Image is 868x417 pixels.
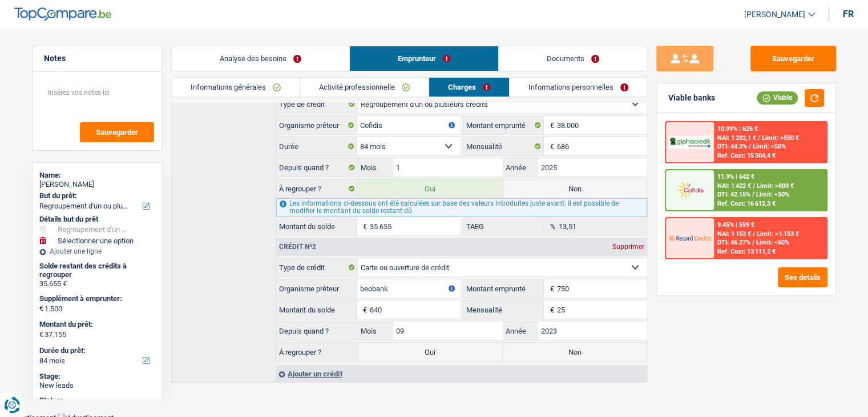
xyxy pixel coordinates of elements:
[499,46,647,71] a: Documents
[39,279,155,288] div: 35.655 €
[757,182,794,190] span: Limit: >800 €
[276,116,357,134] label: Organisme prêteur
[276,300,357,319] label: Montant du solde
[750,46,836,71] button: Sauvegarder
[778,267,827,287] button: See details
[463,217,544,235] label: TAEG
[276,158,358,177] label: Depuis quand ?
[717,221,754,228] div: 9.45% | 599 €
[609,243,647,250] div: Supprimer
[276,243,319,250] div: Crédit nº2
[749,143,751,150] span: /
[717,182,751,190] span: NAI: 1 422 €
[510,78,647,97] a: Informations personnelles
[717,125,758,133] div: 10.99% | 626 €
[276,365,647,382] div: Ajouter un crédit
[753,143,786,150] span: Limit: <50%
[276,343,358,361] label: À regrouper ?
[358,158,393,177] label: Mois
[544,116,556,134] span: €
[544,217,558,235] span: %
[717,230,751,238] span: NAI: 1 153 €
[538,158,647,177] input: AAAA
[756,191,789,198] span: Limit: <50%
[744,10,805,19] span: [PERSON_NAME]
[44,54,151,63] h5: Notes
[463,279,544,298] label: Montant emprunté
[39,215,155,224] div: Détails but du prêt
[39,262,155,279] div: Solde restant des crédits à regrouper
[357,217,370,235] span: €
[503,343,647,361] label: Non
[503,158,538,177] label: Année
[669,136,711,149] img: AlphaCredit
[717,173,754,181] div: 11.9% | 642 €
[39,304,43,313] span: €
[39,396,155,405] div: Status:
[276,279,357,298] label: Organisme prêteur
[39,346,153,355] label: Durée du prêt:
[717,200,776,207] div: Ref. Cost: 16 612,3 €
[358,343,502,361] label: Oui
[538,322,647,340] input: AAAA
[544,279,556,298] span: €
[668,93,715,103] div: Viable banks
[276,95,358,113] label: Type de crédit
[757,230,799,238] span: Limit: >1.153 €
[276,258,358,276] label: Type de crédit
[717,191,750,198] span: DTI: 42.15%
[172,46,349,71] a: Analyse des besoins
[753,182,755,190] span: /
[753,230,755,238] span: /
[39,320,153,329] label: Montant du prêt:
[429,78,509,97] a: Charges
[39,191,153,201] label: But du prêt:
[735,5,815,24] a: [PERSON_NAME]
[276,179,358,198] label: À regrouper ?
[756,239,789,246] span: Limit: <60%
[172,78,300,97] a: Informations générales
[503,179,647,198] label: Non
[669,227,711,248] img: Record Credits
[350,46,498,71] a: Emprunteur
[717,134,756,142] span: NAI: 1 282,1 €
[757,91,798,104] div: Viable
[762,134,799,142] span: Limit: >850 €
[80,122,154,142] button: Sauvegarder
[39,180,155,189] div: [PERSON_NAME]
[463,300,544,319] label: Mensualité
[276,137,357,155] label: Durée
[717,152,776,159] div: Ref. Cost: 15 304,4 €
[393,158,502,177] input: MM
[393,322,502,340] input: MM
[39,171,155,180] div: Name:
[544,137,556,155] span: €
[669,179,711,201] img: Cofidis
[503,322,538,340] label: Année
[39,294,153,303] label: Supplément à emprunter:
[758,134,760,142] span: /
[358,322,393,340] label: Mois
[358,179,502,198] label: Oui
[39,372,155,381] div: Stage:
[39,330,43,339] span: €
[752,239,754,246] span: /
[300,78,429,97] a: Activité professionnelle
[544,300,556,319] span: €
[276,217,357,235] label: Montant du solde
[357,300,370,319] span: €
[276,198,647,216] div: Les informations ci-dessous ont été calculées sur base des valeurs introduites juste avant. Il es...
[96,129,138,136] span: Sauvegarder
[717,248,776,255] div: Ref. Cost: 13 111,2 €
[717,143,747,150] span: DTI: 44.3%
[752,191,754,198] span: /
[463,116,544,134] label: Montant emprunté
[39,381,155,390] div: New leads
[463,137,544,155] label: Mensualité
[717,239,750,246] span: DTI: 46.27%
[14,7,111,21] img: TopCompare Logo
[276,322,358,340] label: Depuis quand ?
[843,9,854,19] div: fr
[39,247,155,255] div: Ajouter une ligne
